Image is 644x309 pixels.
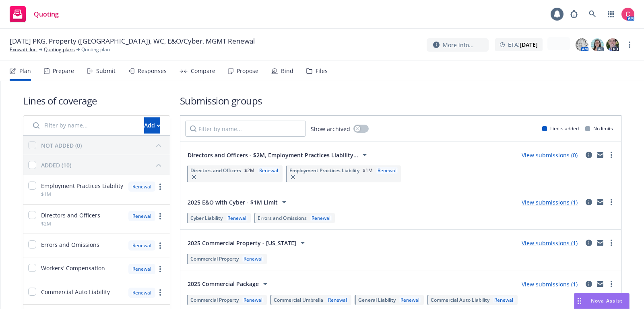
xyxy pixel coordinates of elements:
a: more [607,238,616,248]
div: ADDED (10) [41,161,71,169]
span: Quoting [34,11,59,17]
button: 2025 Commercial Package [185,276,272,292]
a: mail [595,197,605,207]
span: Errors and Omissions [41,240,99,249]
div: Renewal [258,167,280,174]
span: Commercial Auto Liability [41,288,110,296]
a: more [155,182,165,192]
div: Compare [191,68,215,74]
div: Propose [237,68,258,74]
a: Search [584,6,601,22]
button: ADDED (10) [41,159,165,171]
span: 2025 Commercial Package [188,280,259,288]
span: $2M [41,220,51,227]
a: circleInformation [584,197,594,207]
span: $2M [244,167,254,174]
a: more [607,279,616,289]
button: More info... [427,38,489,52]
div: Renewal [310,215,332,221]
h1: Lines of coverage [23,94,170,107]
span: ETA : [508,40,538,49]
span: [DATE] PKG, Property ([GEOGRAPHIC_DATA]), WC, E&O/Cyber, MGMT Renewal [10,36,255,46]
div: Renewal [326,296,349,303]
span: Show archived [311,125,350,133]
span: General Liability [358,296,396,303]
span: Commercial Property [190,255,239,262]
button: NOT ADDED (0) [41,139,165,152]
a: circleInformation [584,150,594,160]
button: Directors and Officers - $2M, Employment Practices Liability... [185,147,372,163]
button: 2025 E&O with Cyber - $1M Limit [185,194,291,210]
span: Errors and Omissions [258,215,307,221]
span: Directors and Officers [41,211,100,219]
a: Report a Bug [566,6,582,22]
a: more [155,211,165,221]
span: Quoting plan [81,46,110,53]
span: 2025 Commercial Property - [US_STATE] [188,239,296,247]
img: photo [591,38,604,51]
div: Submit [96,68,116,74]
a: View submissions (1) [522,280,578,288]
a: more [607,150,616,160]
div: Prepare [53,68,74,74]
div: Renewal [128,211,155,221]
span: $1M [41,191,51,198]
h1: Submission groups [180,94,621,107]
span: Cyber Liability [190,215,223,221]
div: Responses [138,68,167,74]
a: View submissions (0) [522,151,578,159]
div: Renewal [226,215,248,221]
div: Renewal [399,296,421,303]
div: Renewal [376,167,398,174]
span: 2025 E&O with Cyber - $1M Limit [188,198,278,207]
a: mail [595,150,605,160]
a: more [625,40,634,50]
div: No limits [585,125,613,132]
a: Exowatt, Inc. [10,46,37,53]
span: Nova Assist [591,297,623,304]
a: more [155,288,165,297]
div: Renewal [128,264,155,274]
div: Plan [19,68,31,74]
span: $1M [363,167,373,174]
div: Renewal [242,255,264,262]
a: more [155,264,165,274]
a: mail [595,279,605,289]
button: 2025 Commercial Property - [US_STATE] [185,235,310,251]
div: Renewal [242,296,264,303]
span: Directors and Officers [190,167,241,174]
div: Drag to move [574,293,584,309]
a: View submissions (1) [522,239,578,247]
span: Employment Practices Liability [41,182,123,190]
div: Renewal [128,288,155,298]
div: Add [144,118,160,133]
strong: [DATE] [520,41,538,48]
div: Limits added [542,125,579,132]
a: more [155,241,165,251]
span: Employment Practices Liability [289,167,359,174]
button: Nova Assist [574,293,630,309]
button: Add [144,117,160,134]
a: Switch app [603,6,619,22]
img: photo [576,38,588,51]
a: Quoting plans [44,46,75,53]
div: Renewal [493,296,515,303]
span: Commercial Property [190,296,239,303]
div: Renewal [128,182,155,192]
a: circleInformation [584,238,594,248]
a: mail [595,238,605,248]
a: circleInformation [584,279,594,289]
input: Filter by name... [28,117,139,134]
a: more [607,197,616,207]
input: Filter by name... [185,121,306,137]
a: Quoting [6,3,62,25]
span: Commercial Auto Liability [431,296,489,303]
div: Bind [281,68,293,74]
img: photo [621,8,634,21]
img: photo [606,38,619,51]
div: Files [316,68,328,74]
span: More info... [443,41,474,49]
div: Renewal [128,240,155,251]
div: NOT ADDED (0) [41,141,82,150]
span: Workers' Compensation [41,264,105,272]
